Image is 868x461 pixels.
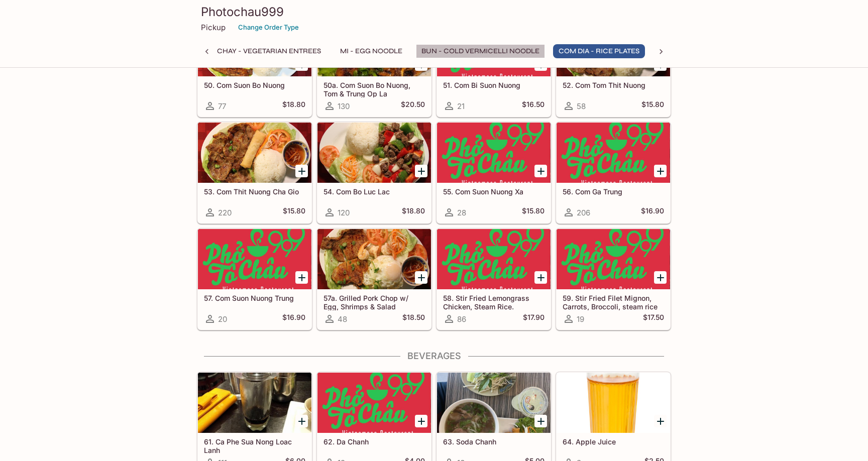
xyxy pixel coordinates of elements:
button: Add 64. Apple Juice [654,415,667,427]
h5: $15.80 [641,100,664,112]
h5: $16.90 [282,313,305,325]
span: 28 [457,208,466,217]
h5: 56. Com Ga Trung [563,187,664,196]
h5: $15.80 [283,206,305,218]
span: 19 [577,314,584,324]
button: Add 58. Stir Fried Lemongrass Chicken, Steam Rice. [534,271,547,284]
h5: $18.80 [402,206,425,218]
h5: $18.80 [282,100,305,112]
button: Add 55. Com Suon Nuong Xa [534,165,547,177]
button: Add 62. Da Chanh [415,415,427,427]
span: 58 [577,101,586,111]
a: 57. Com Suon Nuong Trung20$16.90 [197,228,312,330]
h5: 59. Stir Fried Filet Mignon, Carrots, Broccoli, steam rice [563,294,664,310]
div: 54. Com Bo Luc Lac [317,123,431,183]
div: 50a. Com Suon Bo Nuong, Tom & Trung Op La [317,16,431,76]
div: 63. Soda Chanh [437,373,551,433]
div: 52. Com Tom Thit Nuong [557,16,670,76]
button: Add 57. Com Suon Nuong Trung [295,271,308,284]
div: 56. Com Ga Trung [557,123,670,183]
h5: 63. Soda Chanh [443,437,545,446]
button: Add 63. Soda Chanh [534,415,547,427]
h5: 55. Com Suon Nuong Xa [443,187,545,196]
span: 48 [338,314,347,324]
button: Add 61. Ca Phe Sua Nong Loac Lanh [295,415,308,427]
h5: 58. Stir Fried Lemongrass Chicken, Steam Rice. [443,294,545,310]
div: 55. Com Suon Nuong Xa [437,123,551,183]
div: 58. Stir Fried Lemongrass Chicken, Steam Rice. [437,229,551,289]
div: 51. Com Bi Suon Nuong [437,16,551,76]
a: 56. Com Ga Trung206$16.90 [556,122,671,223]
span: 120 [338,208,350,217]
h5: 52. Com Tom Thit Nuong [563,81,664,89]
span: 206 [577,208,590,217]
span: 220 [218,208,232,217]
h5: $16.50 [522,100,545,112]
h5: $20.50 [401,100,425,112]
h5: 53. Com Thit Nuong Cha Gio [204,187,305,196]
div: 50. Com Suon Bo Nuong [198,16,311,76]
a: 59. Stir Fried Filet Mignon, Carrots, Broccoli, steam rice19$17.50 [556,228,671,330]
span: 86 [457,314,466,324]
div: 64. Apple Juice [557,373,670,433]
span: 77 [218,101,226,111]
h5: 50. Com Suon Bo Nuong [204,81,305,89]
button: Add 53. Com Thit Nuong Cha Gio [295,165,308,177]
h5: $15.80 [522,206,545,218]
button: Add 59. Stir Fried Filet Mignon, Carrots, Broccoli, steam rice [654,271,667,284]
h3: Photochau999 [201,4,667,20]
p: Pickup [201,23,226,32]
h5: 57. Com Suon Nuong Trung [204,294,305,302]
button: Add 56. Com Ga Trung [654,165,667,177]
a: 55. Com Suon Nuong Xa28$15.80 [437,122,551,223]
h5: $16.90 [641,206,664,218]
h5: $17.50 [643,313,664,325]
div: 62. Da Chanh [317,373,431,433]
div: 53. Com Thit Nuong Cha Gio [198,123,311,183]
div: 61. Ca Phe Sua Nong Loac Lanh [198,373,311,433]
span: 21 [457,101,465,111]
span: 130 [338,101,350,111]
button: Com Dia - Rice Plates [553,44,645,58]
button: Bun - Cold Vermicelli Noodle [416,44,545,58]
h5: 54. Com Bo Luc Lac [323,187,425,196]
h4: Beverages [197,351,671,362]
button: Mon Chay - Vegetarian Entrees [192,44,327,58]
a: 57a. Grilled Pork Chop w/ Egg, Shrimps & Salad48$18.50 [317,228,431,330]
h5: 61. Ca Phe Sua Nong Loac Lanh [204,437,305,454]
button: Change Order Type [234,20,303,35]
div: 57a. Grilled Pork Chop w/ Egg, Shrimps & Salad [317,229,431,289]
a: 54. Com Bo Luc Lac120$18.80 [317,122,431,223]
h5: 62. Da Chanh [323,437,425,446]
a: 58. Stir Fried Lemongrass Chicken, Steam Rice.86$17.90 [437,228,551,330]
h5: 50a. Com Suon Bo Nuong, Tom & Trung Op La [323,81,425,97]
button: Add 57a. Grilled Pork Chop w/ Egg, Shrimps & Salad [415,271,427,284]
button: Mi - Egg Noodle [335,44,408,58]
h5: $18.50 [402,313,425,325]
div: 59. Stir Fried Filet Mignon, Carrots, Broccoli, steam rice [557,229,670,289]
h5: 57a. Grilled Pork Chop w/ Egg, Shrimps & Salad [323,294,425,310]
div: 57. Com Suon Nuong Trung [198,229,311,289]
h5: 51. Com Bi Suon Nuong [443,81,545,89]
a: 53. Com Thit Nuong Cha Gio220$15.80 [197,122,312,223]
h5: $17.90 [523,313,545,325]
h5: 64. Apple Juice [563,437,664,446]
span: 20 [218,314,227,324]
button: Add 54. Com Bo Luc Lac [415,165,427,177]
